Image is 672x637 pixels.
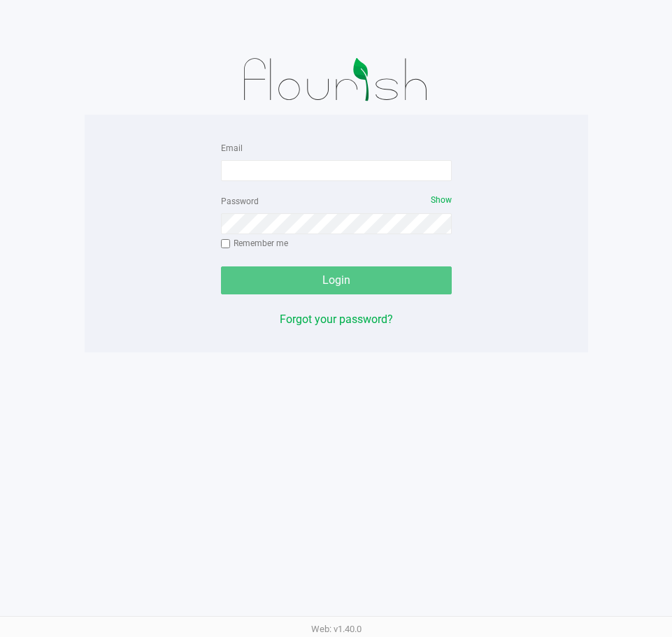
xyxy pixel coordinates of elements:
[221,237,288,250] label: Remember me
[221,239,231,249] input: Remember me
[431,195,452,205] span: Show
[221,142,243,155] label: Email
[221,195,259,208] label: Password
[280,311,393,328] button: Forgot your password?
[311,624,362,634] span: Web: v1.40.0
